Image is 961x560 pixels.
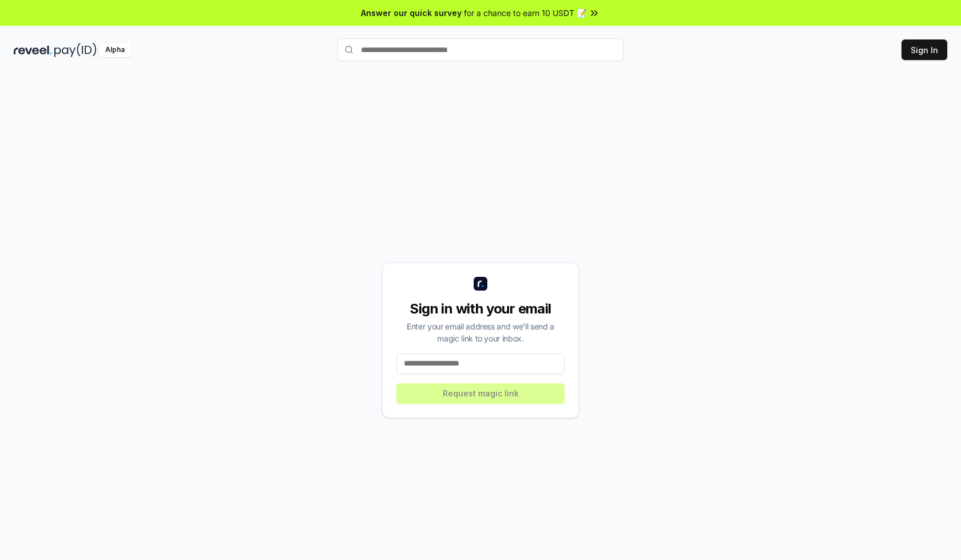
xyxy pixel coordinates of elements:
[54,43,97,57] img: pay_id
[99,43,131,57] div: Alpha
[902,39,947,60] button: Sign In
[361,7,462,19] span: Answer our quick survey
[396,320,565,344] div: Enter your email address and we’ll send a magic link to your inbox.
[474,277,487,291] img: logo_small
[396,300,565,318] div: Sign in with your email
[464,7,586,19] span: for a chance to earn 10 USDT 📝
[14,43,52,57] img: reveel_dark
